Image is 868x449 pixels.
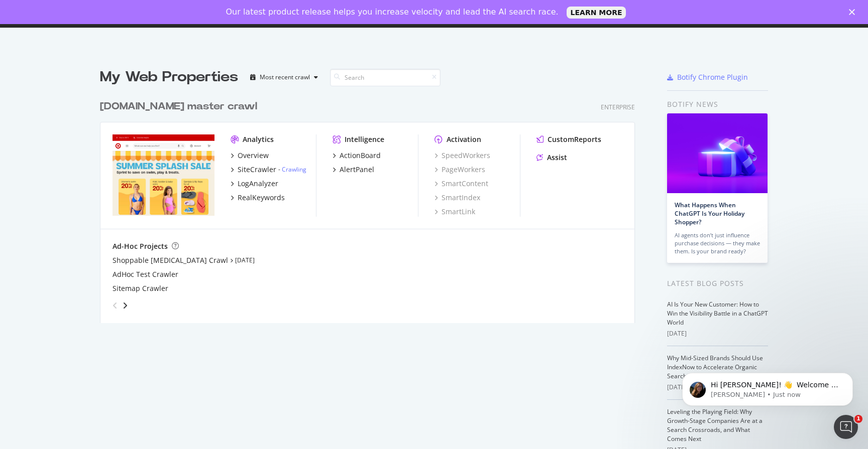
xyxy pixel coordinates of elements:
[113,241,168,251] div: Ad-Hoc Projects
[667,329,768,338] div: [DATE]
[548,134,601,144] div: CustomReports
[333,151,381,161] a: ActionBoard
[122,301,129,311] div: angle-right
[113,283,168,293] a: Sitemap Crawler
[238,165,276,175] div: SiteCrawler
[100,99,261,114] a: [DOMAIN_NAME] master crawl
[238,179,278,189] div: LogAnalyzer
[601,103,635,111] div: Enterprise
[854,415,862,423] span: 1
[243,134,274,144] div: Analytics
[113,255,228,265] a: Shoppable [MEDICAL_DATA] Crawl
[447,134,481,144] div: Activation
[536,134,601,144] a: CustomReports
[260,74,310,80] div: Most recent crawl
[547,153,567,163] div: Assist
[667,407,763,443] a: Leveling the Playing Field: Why Growth-Stage Companies Are at a Search Crossroads, and What Comes...
[435,193,480,203] a: SmartIndex
[435,179,488,189] a: SmartContent
[667,300,768,327] a: AI Is Your New Customer: How to Win the Visibility Battle in a ChatGPT World
[231,179,278,189] a: LogAnalyzer
[330,69,441,86] input: Search
[849,9,859,15] div: Close
[435,207,475,217] a: SmartLink
[108,297,122,314] div: angle-left
[675,231,760,255] div: AI agents don’t just influence purchase decisions — they make them. Is your brand ready?
[235,256,255,264] a: [DATE]
[226,7,559,17] div: Our latest product release helps you increase velocity and lead the AI search race.
[100,87,643,323] div: grid
[536,153,567,163] a: Assist
[340,165,374,175] div: AlertPanel
[567,7,626,19] a: LEARN MORE
[231,151,269,161] a: Overview
[238,193,285,203] div: RealKeywords
[834,415,858,439] iframe: Intercom live chat
[278,165,306,174] div: -
[667,278,768,289] div: Latest Blog Posts
[100,67,238,87] div: My Web Properties
[667,113,768,193] img: What Happens When ChatGPT Is Your Holiday Shopper?
[113,134,214,216] img: www.target.com
[677,72,748,82] div: Botify Chrome Plugin
[667,72,748,82] a: Botify Chrome Plugin
[113,269,178,279] a: AdHoc Test Crawler
[675,201,744,226] a: What Happens When ChatGPT Is Your Holiday Shopper?
[667,352,868,422] iframe: Intercom notifications message
[340,151,381,161] div: ActionBoard
[282,165,306,174] a: Crawling
[435,151,490,161] a: SpeedWorkers
[333,165,374,175] a: AlertPanel
[231,165,306,175] a: SiteCrawler- Crawling
[231,193,285,203] a: RealKeywords
[667,99,768,110] div: Botify news
[238,151,269,161] div: Overview
[100,99,257,114] div: [DOMAIN_NAME] master crawl
[345,134,384,144] div: Intelligence
[435,165,485,175] a: PageWorkers
[246,69,322,85] button: Most recent crawl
